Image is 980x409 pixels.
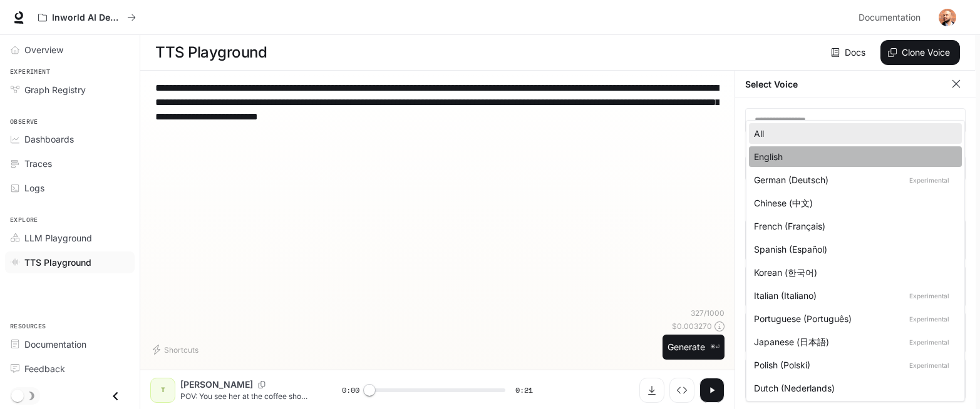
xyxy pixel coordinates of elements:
div: Spanish (Español) [754,243,952,256]
div: Japanese (日本語) [754,335,952,348]
div: Chinese (中文) [754,196,952,210]
div: English [754,150,952,163]
div: Polish (Polski) [754,358,952,371]
div: Portuguese (Português) [754,312,952,325]
div: Korean (한국어) [754,266,952,279]
p: Experimental [907,290,952,301]
p: Experimental [907,313,952,325]
div: Italian (Italiano) [754,289,952,302]
p: Experimental [907,174,952,186]
div: French (Français) [754,220,952,233]
p: Experimental [907,360,952,371]
div: All [754,127,952,140]
div: German (Deutsch) [754,173,952,186]
div: Dutch (Nederlands) [754,381,952,395]
p: Experimental [907,336,952,348]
